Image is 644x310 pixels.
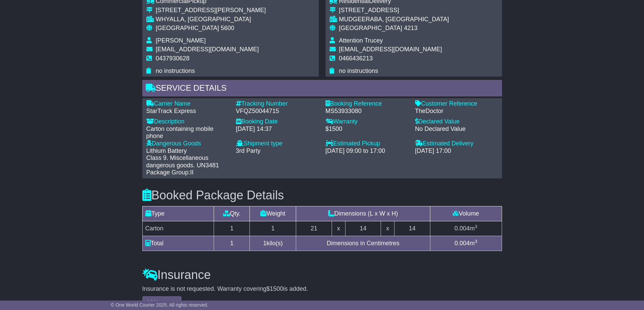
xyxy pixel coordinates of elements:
[326,108,408,115] div: MS53933080
[454,240,470,247] span: 0.004
[142,268,502,282] h3: Insurance
[475,224,477,229] sup: 3
[142,236,214,251] td: Total
[415,147,498,155] div: [DATE] 17:00
[146,125,229,140] div: Carton containing mobile phone
[156,25,219,31] span: [GEOGRAPHIC_DATA]
[214,236,250,251] td: 1
[156,67,195,74] span: no instructions
[142,221,214,236] td: Carton
[339,25,402,31] span: [GEOGRAPHIC_DATA]
[415,125,498,133] div: No Declared Value
[454,225,470,232] span: 0.004
[381,221,394,236] td: x
[332,221,345,236] td: x
[415,108,498,115] div: TheDoctor
[339,55,373,62] span: 0466436213
[339,16,449,23] div: MUDGEERABA, [GEOGRAPHIC_DATA]
[236,100,319,108] div: Tracking Number
[142,80,502,98] div: Service Details
[326,140,408,147] div: Estimated Pickup
[146,147,187,154] span: Lithium Battery
[475,239,477,244] sup: 3
[221,25,234,31] span: 5600
[263,240,266,247] span: 1
[326,100,408,108] div: Booking Reference
[142,285,502,293] div: Insurance is not requested. Warranty covering is added.
[146,169,229,176] div: Package Group:
[326,118,408,125] div: Warranty
[156,55,190,62] span: 0437930628
[146,118,229,125] div: Description
[236,108,319,115] div: VFQZ50044715
[415,140,498,147] div: Estimated Delivery
[266,285,283,292] span: $1500
[339,46,442,53] span: [EMAIL_ADDRESS][DOMAIN_NAME]
[197,162,219,169] span: UN3481
[339,67,378,74] span: no instructions
[394,221,430,236] td: 14
[146,154,209,169] span: Class 9. Miscellaneous dangerous goods.
[345,221,381,236] td: 14
[146,108,229,115] div: StarTrack Express
[236,118,319,125] div: Booking Date
[142,296,182,308] button: Add Insurance
[156,46,259,53] span: [EMAIL_ADDRESS][DOMAIN_NAME]
[146,140,229,147] div: Dangerous Goods
[250,221,296,236] td: 1
[236,125,319,133] div: [DATE] 14:37
[214,221,250,236] td: 1
[430,236,502,251] td: m
[296,206,430,221] td: Dimensions (L x W x H)
[404,25,418,31] span: 4213
[236,140,319,147] div: Shipment type
[111,302,209,308] span: © One World Courier 2025. All rights reserved.
[250,206,296,221] td: Weight
[190,169,194,176] span: II
[142,189,502,202] h3: Booked Package Details
[430,206,502,221] td: Volume
[326,125,408,133] div: $1500
[250,236,296,251] td: kilo(s)
[156,7,266,14] div: [STREET_ADDRESS][PERSON_NAME]
[339,37,383,44] span: Attention Trucey
[415,118,498,125] div: Declared Value
[156,16,266,23] div: WHYALLA, [GEOGRAPHIC_DATA]
[236,147,261,154] span: 3rd Party
[142,206,214,221] td: Type
[214,206,250,221] td: Qty.
[296,236,430,251] td: Dimensions in Centimetres
[430,221,502,236] td: m
[146,100,229,108] div: Carrier Name
[156,37,206,44] span: [PERSON_NAME]
[326,147,408,155] div: [DATE] 09:00 to 17:00
[415,100,498,108] div: Customer Reference
[296,221,332,236] td: 21
[339,7,449,14] div: [STREET_ADDRESS]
